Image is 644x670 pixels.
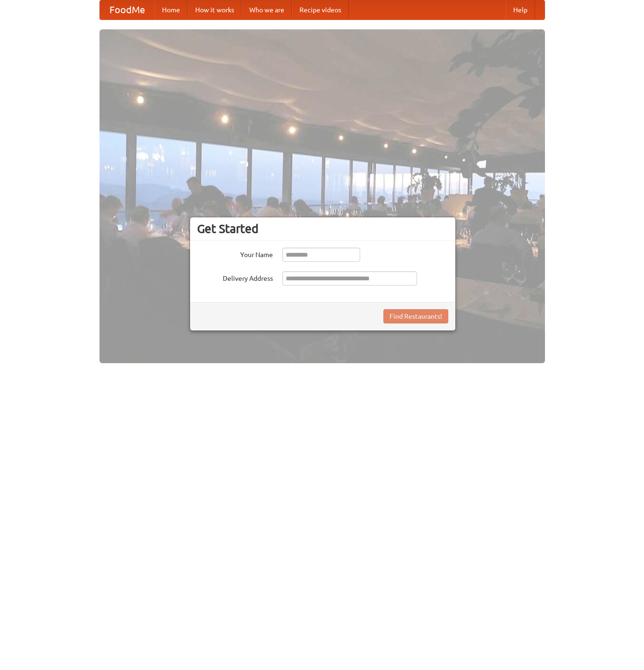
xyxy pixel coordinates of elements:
[242,0,292,19] a: Who we are
[506,0,535,19] a: Help
[188,0,242,19] a: How it works
[197,271,273,283] label: Delivery Address
[197,222,448,236] h3: Get Started
[383,309,448,323] button: Find Restaurants!
[292,0,349,19] a: Recipe videos
[197,248,273,259] label: Your Name
[154,0,188,19] a: Home
[100,0,154,19] a: FoodMe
